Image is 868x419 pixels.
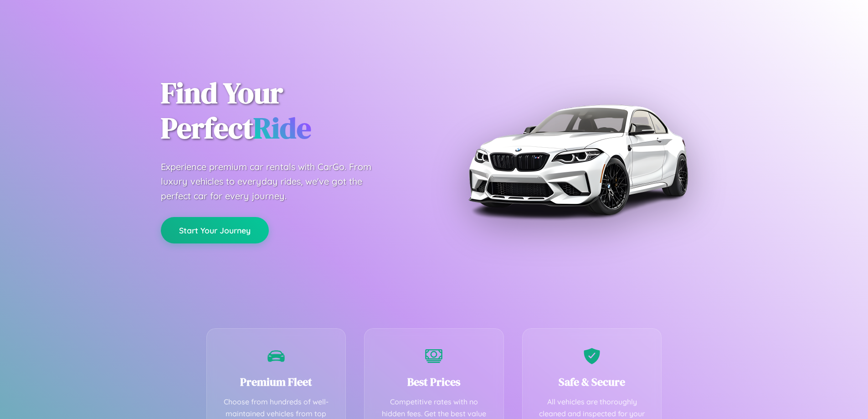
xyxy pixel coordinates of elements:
[161,160,389,203] p: Experience premium car rentals with CarGo. From luxury vehicles to everyday rides, we've got the ...
[378,374,490,389] h3: Best Prices
[161,76,421,146] h1: Find Your Perfect
[161,217,269,243] button: Start Your Journey
[221,374,332,389] h3: Premium Fleet
[253,108,311,148] span: Ride
[464,46,692,274] img: Premium BMW car rental vehicle
[536,374,648,389] h3: Safe & Secure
